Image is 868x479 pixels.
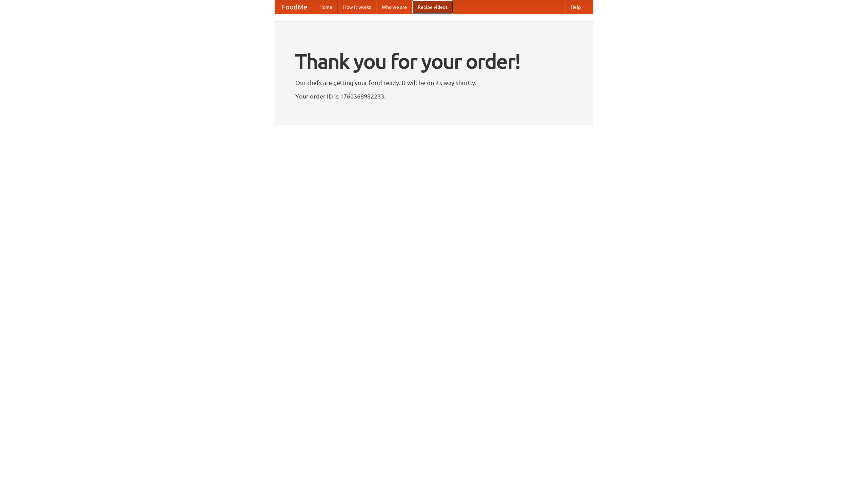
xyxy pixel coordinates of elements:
h1: Thank you for your order! [295,45,573,78]
a: Recipe videos [412,0,453,14]
p: Our chefs are getting your food ready. It will be on its way shortly. [295,78,573,88]
a: FoodMe [275,0,314,14]
a: Help [565,0,586,14]
p: Your order ID is 1760368982233. [295,91,573,101]
a: Who we are [376,0,412,14]
a: Home [314,0,338,14]
a: How it works [338,0,376,14]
